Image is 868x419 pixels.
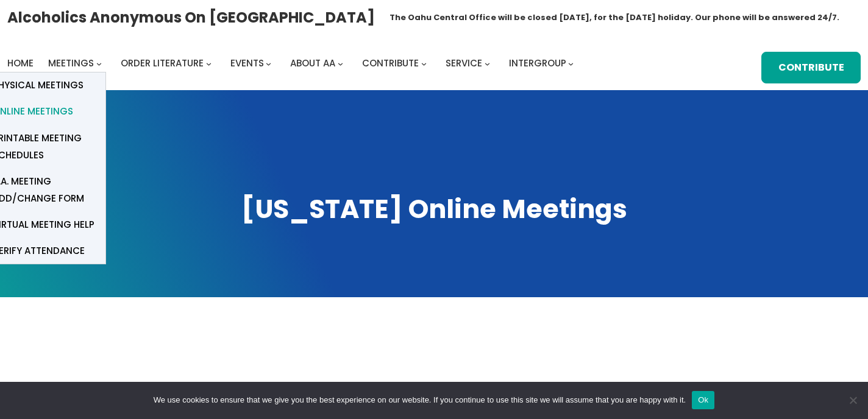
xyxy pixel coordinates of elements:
button: Events submenu [266,60,271,66]
span: We use cookies to ensure that we give you the best experience on our website. If you continue to ... [154,394,686,406]
h1: The Oahu Central Office will be closed [DATE], for the [DATE] holiday. Our phone will be answered... [390,12,839,24]
a: Contribute [761,52,861,83]
span: No [847,394,859,406]
a: Meetings [48,55,94,72]
span: Meetings [48,57,94,69]
button: Order Literature submenu [206,60,212,66]
a: Alcoholics Anonymous on [GEOGRAPHIC_DATA] [7,4,375,30]
a: Home [7,55,34,72]
button: Ok [692,391,714,409]
button: Intergroup submenu [568,60,574,66]
a: Intergroup [509,55,566,72]
span: Service [446,57,482,69]
a: Service [446,55,482,72]
button: About AA submenu [338,60,343,66]
button: Service submenu [485,60,490,66]
button: Meetings submenu [96,60,102,66]
a: About AA [290,55,335,72]
span: Events [230,57,264,69]
span: Intergroup [509,57,566,69]
span: About AA [290,57,335,69]
span: Home [7,57,34,69]
h1: [US_STATE] Online Meetings [12,191,856,227]
a: Events [230,55,264,72]
span: Order Literature [121,57,204,69]
nav: Intergroup [7,55,578,72]
span: Contribute [362,57,419,69]
button: Contribute submenu [421,60,427,66]
a: Contribute [362,55,419,72]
